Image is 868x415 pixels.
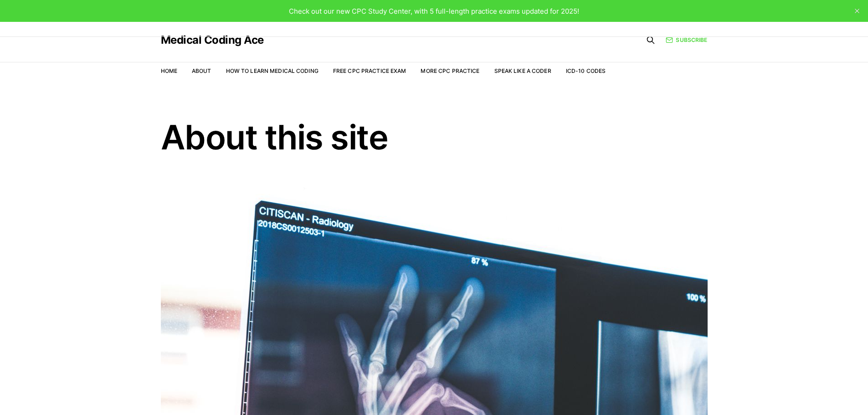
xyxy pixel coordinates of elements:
[566,67,606,74] a: ICD-10 Codes
[666,36,707,44] a: Subscribe
[289,7,579,15] span: Check out our new CPC Study Center, with 5 full-length practice exams updated for 2025!
[192,67,211,74] a: About
[333,67,406,74] a: Free CPC Practice Exam
[850,4,864,18] button: close
[226,67,318,74] a: How to Learn Medical Coding
[161,67,177,74] a: Home
[161,35,264,46] a: Medical Coding Ace
[719,370,868,415] iframe: portal-trigger
[421,67,479,74] a: More CPC Practice
[161,120,708,154] h1: About this site
[494,67,551,74] a: Speak Like a Coder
